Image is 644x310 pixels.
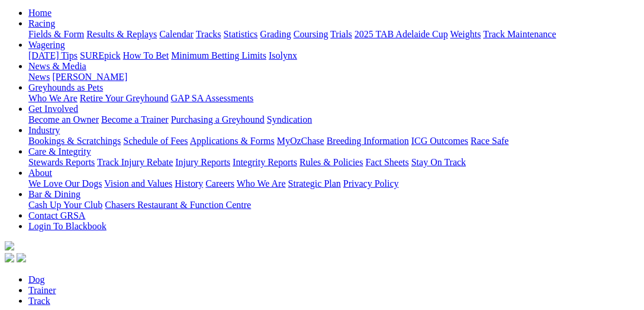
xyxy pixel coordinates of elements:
[123,136,188,146] a: Schedule of Fees
[411,136,468,146] a: ICG Outcomes
[28,125,60,135] a: Industry
[28,146,91,156] a: Care & Integrity
[28,157,639,168] div: Care & Integrity
[97,157,173,167] a: Track Injury Rebate
[288,178,341,188] a: Strategic Plan
[28,82,103,92] a: Greyhounds as Pets
[52,72,127,82] a: [PERSON_NAME]
[28,40,65,50] a: Wagering
[330,29,352,39] a: Trials
[196,29,221,39] a: Tracks
[28,221,107,231] a: Login To Blackbook
[269,50,297,60] a: Isolynx
[28,93,78,103] a: Who We Are
[28,50,639,61] div: Wagering
[277,136,324,146] a: MyOzChase
[101,114,169,124] a: Become a Trainer
[343,178,399,188] a: Privacy Policy
[28,93,639,104] div: Greyhounds as Pets
[175,178,203,188] a: History
[28,8,51,18] a: Home
[5,241,14,251] img: logo-grsa-white.png
[28,136,639,146] div: Industry
[86,29,157,39] a: Results & Replays
[80,50,120,60] a: SUREpick
[28,136,121,146] a: Bookings & Scratchings
[327,136,409,146] a: Breeding Information
[80,93,169,103] a: Retire Your Greyhound
[28,61,86,71] a: News & Media
[28,200,102,210] a: Cash Up Your Club
[28,178,102,188] a: We Love Our Dogs
[28,296,50,306] a: Track
[190,136,275,146] a: Applications & Forms
[484,29,556,39] a: Track Maintenance
[224,29,258,39] a: Statistics
[28,29,84,39] a: Fields & Form
[175,157,230,167] a: Injury Reports
[17,253,26,263] img: twitter.svg
[28,210,85,220] a: Contact GRSA
[411,157,466,167] a: Stay On Track
[5,253,14,263] img: facebook.svg
[28,72,50,82] a: News
[123,50,169,60] a: How To Bet
[28,168,52,178] a: About
[171,93,254,103] a: GAP SA Assessments
[105,200,251,210] a: Chasers Restaurant & Function Centre
[104,178,172,188] a: Vision and Values
[233,157,297,167] a: Integrity Reports
[28,274,45,285] a: Dog
[237,178,286,188] a: Who We Are
[28,50,78,60] a: [DATE] Tips
[159,29,194,39] a: Calendar
[260,29,291,39] a: Grading
[267,114,312,124] a: Syndication
[471,136,508,146] a: Race Safe
[28,178,639,189] div: About
[171,114,265,124] a: Purchasing a Greyhound
[28,114,639,125] div: Get Involved
[28,200,639,210] div: Bar & Dining
[28,157,95,167] a: Stewards Reports
[366,157,409,167] a: Fact Sheets
[300,157,363,167] a: Rules & Policies
[171,50,266,60] a: Minimum Betting Limits
[205,178,234,188] a: Careers
[355,29,448,39] a: 2025 TAB Adelaide Cup
[28,285,56,295] a: Trainer
[294,29,329,39] a: Coursing
[28,189,80,199] a: Bar & Dining
[28,29,639,40] div: Racing
[450,29,481,39] a: Weights
[28,72,639,82] div: News & Media
[28,18,55,28] a: Racing
[28,104,78,114] a: Get Involved
[28,114,99,124] a: Become an Owner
